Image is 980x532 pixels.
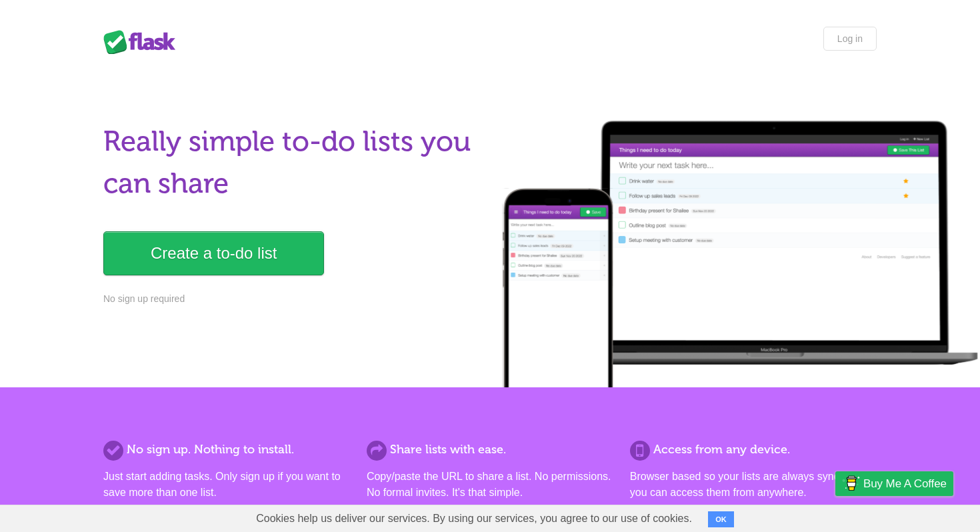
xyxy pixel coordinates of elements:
[243,505,705,532] span: Cookies help us deliver our services. By using our services, you agree to our use of cookies.
[367,469,613,501] p: Copy/paste the URL to share a list. No permissions. No formal invites. It's that simple.
[103,292,482,306] p: No sign up required
[823,27,877,51] a: Log in
[863,472,947,495] span: Buy me a coffee
[835,471,953,496] a: Buy me a coffee
[103,231,324,275] a: Create a to-do list
[367,441,613,459] h2: Share lists with ease.
[103,469,350,501] p: Just start adding tasks. Only sign up if you want to save more than one list.
[708,511,734,527] button: OK
[103,121,482,205] h1: Really simple to-do lists you can share
[103,441,350,459] h2: No sign up. Nothing to install.
[842,472,860,495] img: Buy me a coffee
[630,469,877,501] p: Browser based so your lists are always synced and you can access them from anywhere.
[630,441,877,459] h2: Access from any device.
[103,30,183,54] div: Flask Lists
